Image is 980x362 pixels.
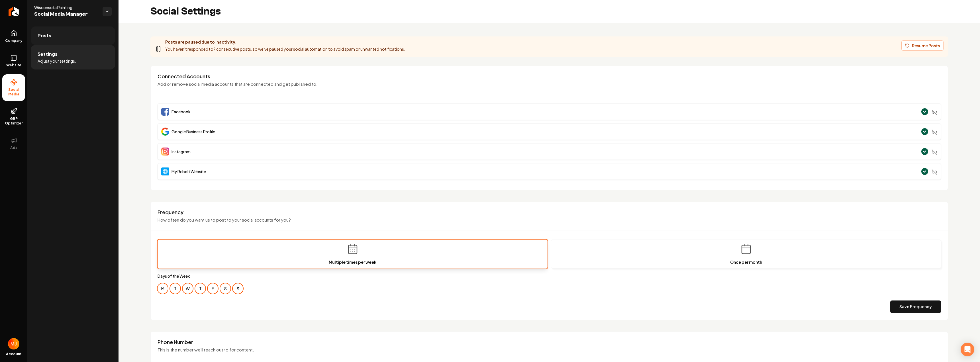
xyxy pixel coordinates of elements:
img: Mike Johnson [8,338,19,349]
span: Social Media [2,87,25,97]
span: Account [6,352,22,356]
img: Google [161,128,169,136]
button: Open user button [8,338,19,349]
span: Company [3,38,25,43]
span: Facebook [171,109,191,114]
label: Days of the Week [158,273,941,279]
button: Thursday [195,283,205,294]
span: Social Media Manager [34,10,98,18]
strong: Posts are paused due to inactivity. [165,39,237,44]
button: Ads [2,132,25,155]
span: Website [4,63,24,68]
h2: Social Settings [150,6,221,17]
div: Open Intercom Messenger [961,343,974,356]
img: Instagram [161,148,169,156]
span: Wisconsota Painting [34,5,98,10]
button: Tuesday [170,283,180,294]
p: Add or remove social media accounts that are connected and get published to. [158,81,941,87]
p: This is the number we'll reach out to for content. [158,347,941,353]
p: You haven't responded to 7 consecutive posts, so we've paused your social automation to avoid spa... [165,46,405,52]
a: Website [2,50,25,72]
button: Save Frequency [890,300,941,313]
span: My Rebolt Website [171,169,206,174]
button: Monday [158,283,168,294]
span: Adjust your settings. [38,58,76,64]
p: How often do you want us to post to your social accounts for you? [158,217,941,223]
h3: Phone Number [158,339,941,345]
span: Posts [38,32,51,39]
h3: Frequency [158,209,941,216]
span: Settings [38,51,58,58]
button: Wednesday [183,283,193,294]
h3: Connected Accounts [158,73,941,80]
button: Sunday [233,283,243,294]
span: Ads [8,146,20,150]
button: Saturday [220,283,230,294]
a: Posts [31,26,115,45]
img: Facebook [161,108,169,116]
img: Website [161,167,169,175]
span: Instagram [171,149,191,154]
button: Multiple times per week [158,240,548,269]
span: GBP Optimizer [2,116,25,126]
img: Rebolt Logo [9,7,19,16]
a: GBP Optimizer [2,103,25,130]
button: Friday [208,283,218,294]
a: Company [2,25,25,48]
span: Google Business Profile [171,129,215,134]
button: Resume Posts [901,40,944,51]
button: Once per month [551,240,941,269]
